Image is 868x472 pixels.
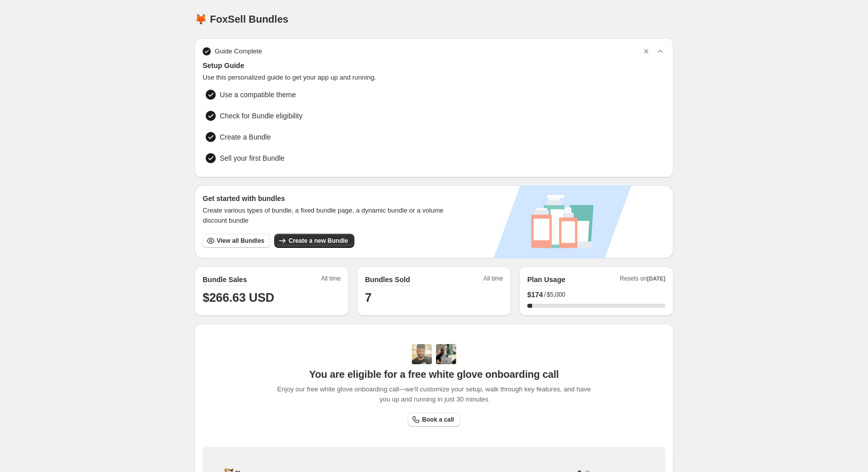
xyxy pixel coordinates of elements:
[408,413,460,427] a: Book a call
[203,234,270,248] button: View all Bundles
[422,416,454,424] span: Book a call
[203,290,341,306] h1: $266.63 USD
[215,46,262,56] span: Guide Complete
[527,290,543,300] span: $ 174
[272,384,596,404] span: Enjoy our free white glove onboarding call—we'll customize your setup, walk through key features,...
[274,234,354,248] button: Create a new Bundle
[220,90,296,100] span: Use a compatible theme
[412,344,432,364] img: Adi
[365,290,503,306] h1: 7
[220,111,302,121] span: Check for Bundle eligibility
[365,275,410,285] h2: Bundles Sold
[217,237,264,245] span: View all Bundles
[321,275,341,286] span: All time
[620,275,666,286] span: Resets on
[527,275,565,285] h2: Plan Usage
[220,153,284,163] span: Sell your first Bundle
[547,291,566,299] span: $5,000
[203,60,665,71] span: Setup Guide
[220,132,271,142] span: Create a Bundle
[436,344,456,364] img: Prakhar
[203,73,665,83] span: Use this personalized guide to get your app up and running.
[195,13,288,25] h1: 🦊 FoxSell Bundles
[483,275,503,286] span: All time
[647,276,665,282] span: [DATE]
[203,206,453,226] span: Create various types of bundle, a fixed bundle page, a dynamic bundle or a volume discount bundle
[203,193,453,204] h3: Get started with bundles
[288,237,348,245] span: Create a new Bundle
[203,275,247,285] h2: Bundle Sales
[309,368,559,380] span: You are eligible for a free white glove onboarding call
[527,290,665,300] div: /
